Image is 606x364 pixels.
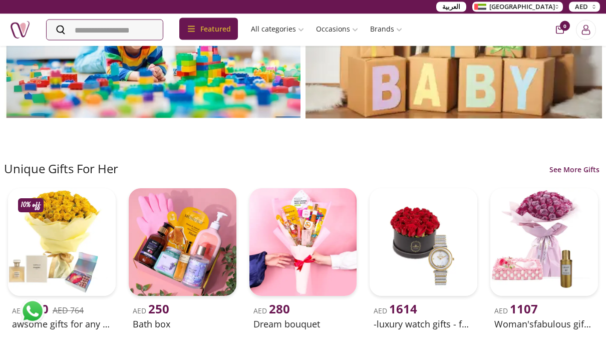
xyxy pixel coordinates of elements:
[472,2,563,12] button: [GEOGRAPHIC_DATA]
[494,317,594,331] h2: Woman'sfabulous gift 17
[547,165,602,175] a: See More Gifts
[133,306,169,316] span: AED
[4,185,120,333] a: uae-gifts-awsome gifts for any occasion 810% offAED 690AED 764awsome gifts for any occasion 8
[474,4,486,10] img: Arabic_dztd3n.png
[125,185,240,333] a: uae-gifts-Bath BoxAED 250Bath box
[364,20,408,38] a: Brands
[366,185,481,333] a: uae-gifts--Luxury watch gifts - for her 39AED 1614-luxury watch gifts - for her 39
[374,306,417,316] span: AED
[269,301,290,317] span: 280
[10,20,30,40] img: Nigwa-uae-gifts
[53,305,84,316] del: AED 764
[129,189,236,296] img: uae-gifts-Bath Box
[560,21,570,31] span: 0
[576,20,596,40] button: Login
[575,2,588,12] span: AED
[389,301,417,317] span: 1614
[179,18,238,40] div: Featured
[310,20,364,38] a: Occasions
[442,2,460,12] span: العربية
[486,185,602,333] a: uae-gifts-Woman'sfabulous gift 17AED 1107Woman'sfabulous gift 17
[253,317,353,331] h2: Dream bouquet
[245,20,310,38] a: All categories
[510,301,538,317] span: 1107
[21,201,41,211] p: 10%
[12,306,49,316] span: AED
[12,317,112,331] h2: awsome gifts for any occasion 8
[494,306,538,316] span: AED
[4,161,118,177] h2: Unique Gifts For Her
[47,20,163,40] input: Search
[133,317,232,331] h2: Bath box
[245,185,361,333] a: uae-gifts-Dream BouquetAED 280Dream bouquet
[490,189,598,296] img: uae-gifts-Woman'sfabulous gift 17
[370,189,477,296] img: uae-gifts--Luxury watch gifts - for her 39
[489,2,555,12] span: [GEOGRAPHIC_DATA]
[8,189,116,296] img: uae-gifts-awsome gifts for any occasion 8
[33,201,41,211] span: off
[249,189,357,296] img: uae-gifts-Dream Bouquet
[148,301,169,317] span: 250
[20,299,45,324] img: whatsapp
[374,317,473,331] h2: -luxury watch gifts - for her 39
[556,26,564,34] button: cart-button
[569,2,600,12] button: AED
[253,306,290,316] span: AED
